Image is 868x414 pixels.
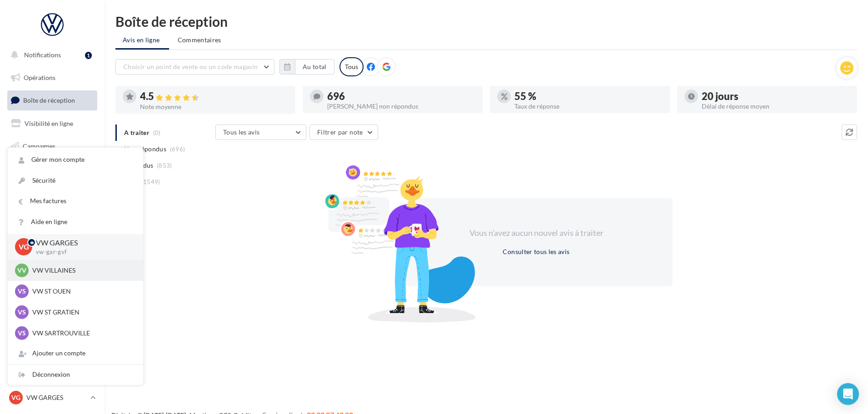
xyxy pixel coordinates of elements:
[23,142,55,150] span: Campagnes
[115,15,857,28] div: Boîte de réception
[5,205,99,224] a: Calendrier
[123,63,258,70] span: Choisir un point de vente ou un code magasin
[837,383,859,405] div: Open Intercom Messenger
[115,59,274,75] button: Choisir un point de vente ou un code magasin
[702,103,850,110] div: Délai de réponse moyen
[279,59,334,75] button: Au total
[19,242,29,252] span: VG
[157,162,172,169] span: (853)
[32,266,132,275] p: VW VILLAINES
[514,103,663,110] div: Taux de réponse
[5,182,99,201] a: Médiathèque
[8,150,143,170] a: Gérer mon compte
[18,329,26,338] span: VS
[5,90,99,110] a: Boîte de réception
[327,91,475,101] div: 696
[327,103,475,110] div: [PERSON_NAME] non répondus
[5,114,99,133] a: Visibilité en ligne
[5,257,99,284] a: Campagnes DataOnDemand
[32,308,132,317] p: VW ST GRATIEN
[170,145,185,153] span: (696)
[5,159,99,178] a: Contacts
[8,170,143,191] a: Sécurité
[11,393,20,402] span: VG
[36,248,129,256] p: vw-gar-gvf
[339,57,364,76] div: Tous
[140,91,288,102] div: 4.5
[26,393,87,402] p: VW GARGES
[8,364,143,385] div: Déconnexion
[295,59,334,75] button: Au total
[18,287,26,296] span: VS
[215,125,306,140] button: Tous les avis
[309,125,378,140] button: Filtrer par note
[25,120,73,127] span: Visibilité en ligne
[458,227,614,239] div: Vous n'avez aucun nouvel avis à traiter
[32,287,132,296] p: VW ST OUEN
[24,74,55,81] span: Opérations
[140,104,288,110] div: Note moyenne
[514,91,663,101] div: 55 %
[178,35,221,45] span: Commentaires
[7,389,97,406] a: VG VW GARGES
[5,68,99,87] a: Opérations
[85,52,92,59] div: 1
[702,91,850,101] div: 20 jours
[5,137,99,156] a: Campagnes
[8,212,143,232] a: Aide en ligne
[124,145,166,154] span: Non répondus
[32,329,132,338] p: VW SARTROUVILLE
[8,343,143,364] div: Ajouter un compte
[23,96,75,104] span: Boîte de réception
[223,128,260,136] span: Tous les avis
[36,238,129,248] p: VW GARGES
[5,45,95,65] button: Notifications 1
[24,51,61,59] span: Notifications
[8,191,143,211] a: Mes factures
[18,308,26,317] span: VS
[17,266,26,275] span: VV
[499,246,573,257] button: Consulter tous les avis
[141,178,160,185] span: (1549)
[5,227,99,254] a: PLV et print personnalisable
